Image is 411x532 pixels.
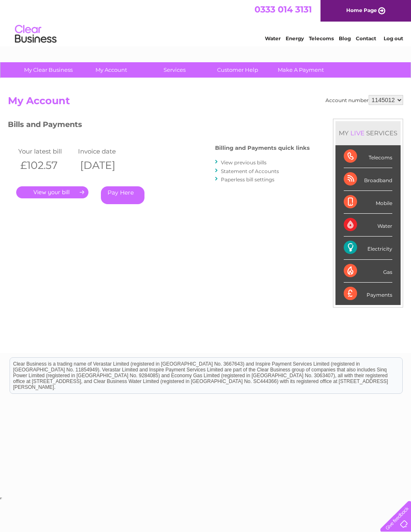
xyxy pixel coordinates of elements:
[309,35,334,41] a: Telecoms
[101,186,144,204] a: Pay Here
[221,159,267,166] a: View previous bills
[215,145,310,151] h4: Billing and Payments quick links
[325,95,403,105] div: Account number
[77,62,146,78] a: My Account
[286,35,304,41] a: Energy
[15,22,57,47] img: logo.png
[344,191,392,214] div: Mobile
[14,62,83,78] a: My Clear Business
[344,145,392,168] div: Telecoms
[265,35,281,41] a: Water
[140,62,209,78] a: Services
[254,4,312,15] a: 0333 014 3131
[76,157,136,174] th: [DATE]
[16,186,88,198] a: .
[10,5,402,40] div: Clear Business is a trading name of Verastar Limited (registered in [GEOGRAPHIC_DATA] No. 3667643...
[16,157,76,174] th: £102.57
[339,35,351,41] a: Blog
[76,146,136,157] td: Invoice date
[8,119,310,133] h3: Bills and Payments
[335,121,401,145] div: MY SERVICES
[356,35,376,41] a: Contact
[8,95,403,111] h2: My Account
[344,237,392,259] div: Electricity
[16,146,76,157] td: Your latest bill
[267,62,335,78] a: Make A Payment
[344,260,392,283] div: Gas
[344,168,392,191] div: Broadband
[384,35,403,41] a: Log out
[344,283,392,305] div: Payments
[344,214,392,237] div: Water
[349,129,366,137] div: LIVE
[203,62,272,78] a: Customer Help
[221,176,274,183] a: Paperless bill settings
[221,168,279,174] a: Statement of Accounts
